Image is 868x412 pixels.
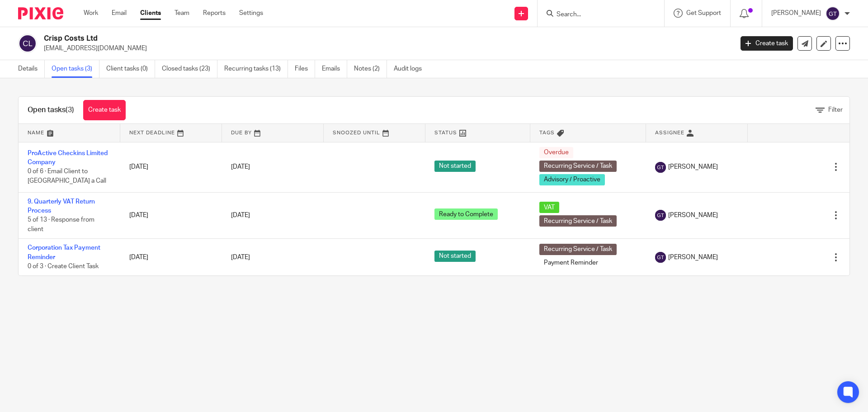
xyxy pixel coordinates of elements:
img: svg%3E [18,34,37,53]
a: Corporation Tax Payment Reminder [28,245,100,260]
a: Audit logs [394,60,429,78]
img: svg%3E [655,252,666,263]
p: [EMAIL_ADDRESS][DOMAIN_NAME] [44,44,727,53]
span: Not started [434,161,476,172]
a: Clients [140,9,161,18]
img: Pixie [18,7,63,19]
h1: Open tasks [28,105,74,115]
td: [DATE] [120,239,222,276]
span: [PERSON_NAME] [668,253,718,262]
a: Work [84,9,98,18]
a: Closed tasks (23) [162,60,217,78]
h2: Crisp Costs Ltd [44,34,590,43]
a: Details [18,60,45,78]
a: Emails [322,60,347,78]
span: 0 of 6 · Email Client to [GEOGRAPHIC_DATA] a Call [28,169,106,185]
span: Recurring Service / Task [539,244,617,255]
img: svg%3E [655,210,666,221]
span: [PERSON_NAME] [668,162,718,171]
span: [PERSON_NAME] [668,211,718,220]
p: [PERSON_NAME] [771,9,821,18]
a: Team [175,9,189,18]
span: Recurring Service / Task [539,161,617,172]
a: Files [295,60,315,78]
a: Notes (2) [354,60,387,78]
span: Status [434,130,457,135]
a: Create task [741,36,793,51]
span: Ready to Complete [434,208,498,220]
span: Overdue [539,147,573,158]
td: [DATE] [120,142,222,192]
input: Search [556,11,637,19]
span: 0 of 3 · Create Client Task [28,263,99,270]
a: Create task [83,100,126,120]
span: Filter [828,107,843,113]
a: Settings [239,9,263,18]
span: [DATE] [231,164,250,170]
span: Recurring Service / Task [539,215,617,227]
a: ProActive Checkins Limited Company [28,150,108,166]
span: Tags [539,130,555,135]
span: Not started [434,251,476,262]
span: [DATE] [231,254,250,260]
img: svg%3E [826,6,840,21]
span: Snoozed Until [333,130,380,135]
span: Advisory / Proactive [539,174,605,185]
span: [DATE] [231,212,250,218]
span: 5 of 13 · Response from client [28,217,94,232]
span: (3) [66,106,74,114]
a: Email [112,9,127,18]
a: Open tasks (3) [52,60,99,78]
a: Reports [203,9,226,18]
span: Get Support [686,10,721,16]
span: VAT [539,202,559,213]
a: 9. Quarterly VAT Return Process [28,199,95,214]
a: Client tasks (0) [106,60,155,78]
td: [DATE] [120,192,222,239]
span: Payment Reminder [539,257,603,269]
a: Recurring tasks (13) [224,60,288,78]
img: svg%3E [655,162,666,173]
